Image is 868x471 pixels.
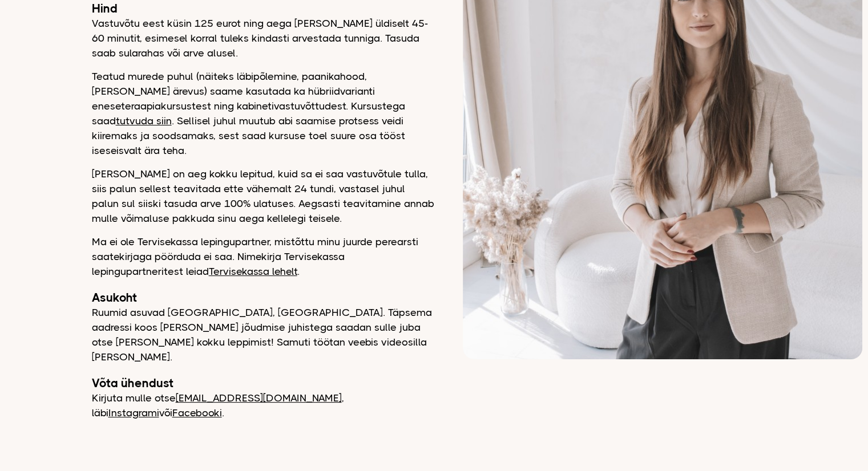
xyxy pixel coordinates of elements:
[209,266,297,277] a: Tervisekassa lehelt
[92,1,434,16] h2: Hind
[92,234,434,279] p: Ma ei ole Tervisekassa lepingupartner, mistõttu minu juurde perearsti saatekirjaga pöörduda ei sa...
[92,376,434,391] h2: Võta ühendust
[92,69,434,158] p: Teatud murede puhul (näiteks läbipõlemine, paanikahood, [PERSON_NAME] ärevus) saame kasutada ka h...
[92,391,434,420] p: Kirjuta mulle otse , läbi või .
[92,305,434,364] p: Ruumid asuvad [GEOGRAPHIC_DATA], [GEOGRAPHIC_DATA]. Täpsema aadressi koos [PERSON_NAME] jõudmise ...
[172,407,222,419] a: Facebooki
[92,290,434,305] h2: Asukoht
[108,407,159,419] a: Instagrami
[176,392,342,404] a: [EMAIL_ADDRESS][DOMAIN_NAME]
[92,167,434,226] p: [PERSON_NAME] on aeg kokku lepitud, kuid sa ei saa vastuvõtule tulla, siis palun sellest teavitad...
[92,16,434,60] p: Vastuvõtu eest küsin 125 eurot ning aega [PERSON_NAME] üldiselt 45-60 minutit, esimesel korral tu...
[116,115,172,127] a: tutvuda siin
